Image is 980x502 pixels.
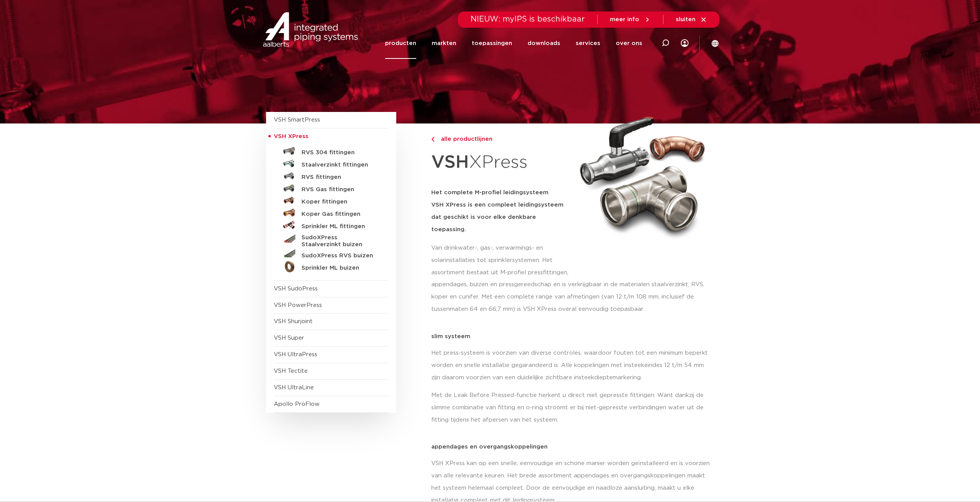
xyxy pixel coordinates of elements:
h5: SudoXPress RVS buizen [302,252,378,259]
h1: XPress [431,148,571,177]
span: meer info [610,17,639,22]
p: Het press-systeem is voorzien van diverse controles, waardoor fouten tot een minimum beperkt word... [431,347,714,384]
a: meer info [610,16,651,23]
p: appendages en overgangskoppelingen [431,444,714,450]
h5: RVS 304 fittingen [302,149,378,156]
a: services [576,28,600,59]
h5: RVS fittingen [302,174,378,181]
a: VSH PowerPress [274,302,322,308]
span: alle productlijnen [436,136,493,142]
a: toepassingen [472,28,512,59]
span: NIEUW: myIPS is beschikbaar [471,15,585,23]
a: VSH Super [274,335,304,341]
h5: Staalverzinkt fittingen [302,162,378,168]
a: VSH SudoPress [274,286,318,292]
span: sluiten [676,17,695,22]
h5: Het complete M-profiel leidingsysteem VSH XPress is een compleet leidingsysteem dat geschikt is v... [431,187,571,236]
h5: SudoXPress Staalverzinkt buizen [302,234,378,248]
a: alle productlijnen [431,135,571,144]
span: VSH XPress [274,133,308,139]
a: producten [385,28,416,59]
img: chevron-right.svg [431,137,434,142]
p: slim systeem [431,334,714,339]
strong: VSH [431,153,469,171]
a: VSH UltraLine [274,385,314,390]
a: Koper fittingen [274,194,389,207]
a: Sprinkler ML fittingen [274,219,389,231]
a: markten [432,28,456,59]
a: VSH SmartPress [274,117,320,123]
nav: Menu [385,28,642,59]
a: RVS 304 fittingen [274,145,389,157]
p: appendages, buizen en pressgereedschap en is verkrijgbaar in de materialen staalverzinkt, RVS, ko... [431,279,714,315]
a: Staalverzinkt fittingen [274,157,389,170]
div: my IPS [681,28,689,59]
h5: Sprinkler ML fittingen [302,223,378,230]
a: Apollo ProFlow [274,401,320,407]
p: Met de Leak Before Pressed-functie herkent u direct niet gepresste fittingen. Want dankzij de sli... [431,389,714,426]
a: RVS Gas fittingen [274,182,389,194]
h5: Koper fittingen [302,198,378,205]
a: SudoXPress RVS buizen [274,248,389,260]
a: over ons [616,28,642,59]
h5: Koper Gas fittingen [302,211,378,218]
a: VSH UltraPress [274,352,317,357]
p: Van drinkwater-, gas-, verwarmings- en solarinstallaties tot sprinklersystemen. Het assortiment b... [431,242,571,279]
a: Koper Gas fittingen [274,207,389,219]
a: RVS fittingen [274,170,389,182]
a: VSH Tectite [274,368,308,374]
h5: Sprinkler ML buizen [302,265,378,272]
a: sluiten [676,16,707,23]
a: Sprinkler ML buizen [274,260,389,273]
a: downloads [528,28,560,59]
h5: RVS Gas fittingen [302,186,378,193]
a: VSH Shurjoint [274,319,313,324]
a: SudoXPress Staalverzinkt buizen [274,231,389,248]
